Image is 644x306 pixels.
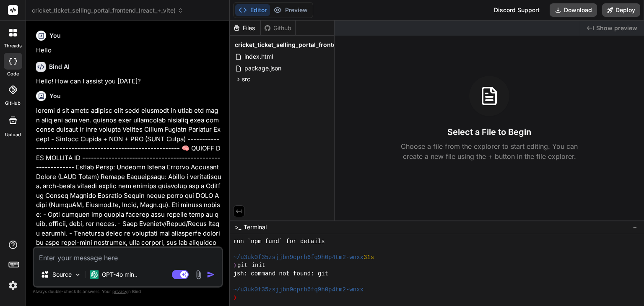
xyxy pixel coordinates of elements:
h6: You [49,31,61,40]
p: Hello! How can I assist you [DATE]? [36,77,221,86]
img: attachment [194,270,203,280]
p: Choose a file from the explorer to start editing. You can create a new file using the + button in... [395,141,583,161]
button: Download [550,3,597,17]
span: git init [237,262,265,270]
p: Hello [36,46,221,55]
h6: You [49,92,61,100]
span: jsh: command not found: git [233,270,328,278]
span: run `npm fund` for details [233,238,325,246]
span: cricket_ticket_selling_portal_frontend_(react_+_vite) [235,41,385,49]
p: GPT-4o min.. [102,270,138,279]
p: Source [52,270,72,279]
label: Upload [5,131,21,138]
div: Github [261,24,295,32]
label: threads [4,42,22,49]
span: package.json [244,63,282,73]
span: index.html [244,52,274,62]
div: Discord Support [489,3,545,17]
button: Deploy [602,3,640,17]
span: 31s [364,254,374,262]
button: − [631,220,639,234]
h3: Select a File to Begin [447,126,531,138]
span: Show preview [596,24,637,32]
img: icon [207,270,215,279]
span: Terminal [244,223,267,231]
span: ❯ [233,262,237,270]
span: cricket_ticket_selling_portal_frontend_(react_+_vite) [32,6,183,15]
img: settings [6,278,20,293]
span: >_ [235,223,241,231]
img: Pick Models [74,271,81,278]
span: ❯ [233,294,237,302]
button: Preview [270,4,311,16]
button: Editor [235,4,270,16]
p: Always double-check its answers. Your in Bind [33,288,223,296]
label: code [7,70,19,78]
span: ~/u3uk0f35zsjjbn9cprh6fq9h0p4tm2-wnxx [233,254,364,262]
div: Files [230,24,260,32]
span: src [242,75,250,83]
span: − [633,223,637,231]
img: GPT-4o mini [90,270,99,279]
span: privacy [112,289,127,294]
label: GitHub [5,100,21,107]
h6: Bind AI [49,62,70,71]
span: ~/u3uk0f35zsjjbn9cprh6fq9h0p4tm2-wnxx [233,286,364,294]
